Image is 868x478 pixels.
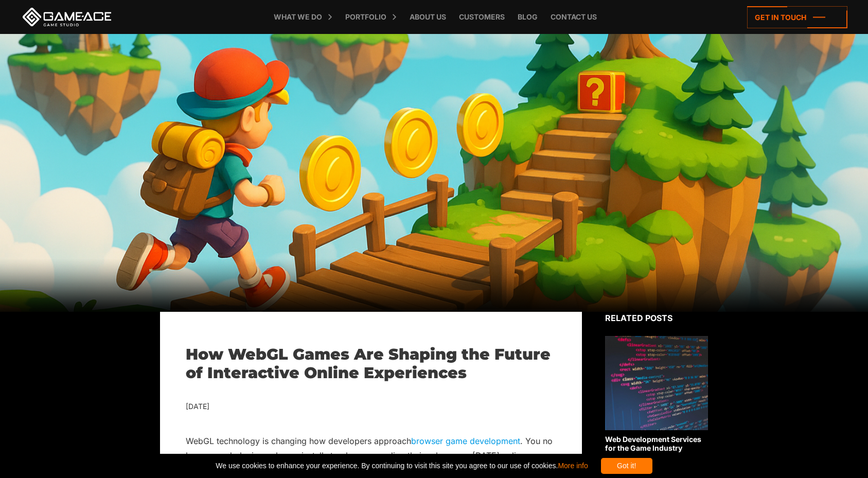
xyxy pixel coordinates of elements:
span: We use cookies to enhance your experience. By continuing to visit this site you agree to our use ... [216,458,588,474]
a: More info [558,462,588,470]
div: [DATE] [186,400,556,413]
a: Get in touch [747,6,847,28]
a: browser game development [411,436,520,446]
h1: How WebGL Games Are Shaping the Future of Interactive Online Experiences [186,345,556,382]
a: Web Development Services for the Game Industry [605,336,708,453]
div: Got it! [601,458,652,474]
img: Related [605,336,708,430]
div: Related posts [605,312,708,324]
